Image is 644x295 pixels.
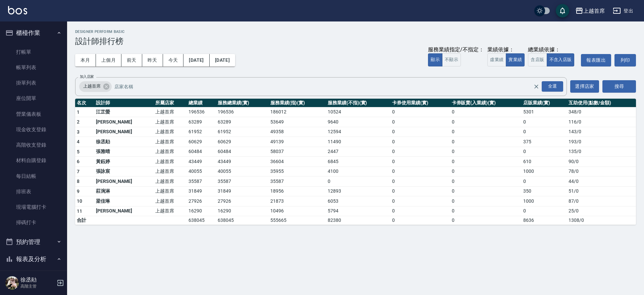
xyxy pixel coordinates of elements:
[522,216,567,225] td: 8636
[547,53,575,66] button: 不含入店販
[154,166,187,177] td: 上越首席
[567,216,636,225] td: 1308 / 0
[506,53,525,66] button: 實業績
[3,60,64,75] a: 帳單列表
[326,196,390,206] td: 6053
[522,157,567,167] td: 610
[573,4,607,18] button: 上越首席
[216,206,268,216] td: 16290
[187,196,216,206] td: 27926
[390,107,450,117] td: 0
[113,81,545,92] input: 店家名稱
[187,166,216,177] td: 40055
[269,107,326,117] td: 186012
[3,24,64,42] button: 櫃檯作業
[450,157,522,167] td: 0
[154,137,187,147] td: 上越首席
[3,271,64,286] a: 報表目錄
[556,4,569,17] button: save
[216,216,268,225] td: 638045
[3,106,64,122] a: 營業儀表板
[20,277,55,283] h5: 徐丞勛
[542,81,563,92] div: 全選
[94,196,154,206] td: 梁佳琳
[602,80,636,93] button: 搜尋
[390,157,450,167] td: 0
[522,107,567,117] td: 5301
[187,117,216,127] td: 63289
[522,196,567,206] td: 1000
[77,169,79,174] span: 7
[450,186,522,196] td: 0
[567,127,636,137] td: 143 / 0
[528,46,578,53] div: 總業績依據：
[567,206,636,216] td: 25 / 0
[269,147,326,157] td: 58037
[80,74,94,79] label: 加入店家
[269,127,326,137] td: 49358
[428,46,484,53] div: 服務業績指定/不指定：
[216,166,268,177] td: 40055
[450,196,522,206] td: 0
[428,53,442,66] button: 顯示
[326,166,390,177] td: 4100
[216,196,268,206] td: 27926
[614,54,636,66] button: 列印
[487,53,506,66] button: 虛業績
[3,250,64,268] button: 報表及分析
[450,127,522,137] td: 0
[450,206,522,216] td: 0
[154,127,187,137] td: 上越首席
[94,107,154,117] td: 江芷螢
[77,129,79,135] span: 3
[75,99,636,225] table: a dense table
[269,137,326,147] td: 49139
[216,99,268,107] th: 服務總業績(實)
[581,54,611,66] button: 報表匯出
[216,157,268,167] td: 43449
[154,177,187,187] td: 上越首席
[269,166,326,177] td: 35955
[142,54,163,66] button: 昨天
[390,147,450,157] td: 0
[540,80,565,93] button: Open
[77,149,79,154] span: 5
[522,127,567,137] td: 0
[390,99,450,107] th: 卡券使用業績(實)
[187,127,216,137] td: 61952
[326,137,390,147] td: 11490
[77,208,83,214] span: 11
[390,196,450,206] td: 0
[183,54,209,66] button: [DATE]
[570,80,599,93] button: 選擇店家
[528,53,547,66] button: 含店販
[8,6,27,14] img: Logo
[77,189,79,194] span: 9
[326,186,390,196] td: 12893
[77,198,83,204] span: 10
[216,137,268,147] td: 60629
[20,283,55,289] p: 高階主管
[154,107,187,117] td: 上越首席
[187,107,216,117] td: 196536
[154,157,187,167] td: 上越首席
[75,99,94,107] th: 名次
[326,206,390,216] td: 5794
[567,177,636,187] td: 44 / 0
[154,206,187,216] td: 上越首席
[567,99,636,107] th: 互助使用(點數/金額)
[269,177,326,187] td: 35587
[5,276,19,290] img: Person
[390,216,450,225] td: 0
[450,177,522,187] td: 0
[77,119,79,125] span: 2
[390,117,450,127] td: 0
[610,5,636,17] button: 登出
[3,199,64,215] a: 現場電腦打卡
[450,216,522,225] td: 0
[210,54,235,66] button: [DATE]
[522,166,567,177] td: 1000
[75,216,94,225] td: 合計
[3,168,64,184] a: 每日結帳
